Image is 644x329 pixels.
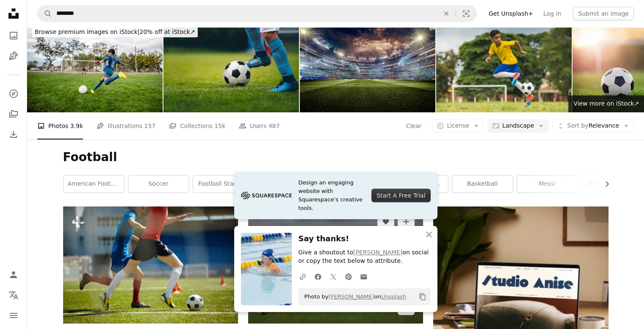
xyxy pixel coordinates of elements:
[63,150,608,165] h1: Football
[582,176,642,192] a: [PERSON_NAME]
[415,290,430,304] button: Copy to clipboard
[5,47,22,64] a: Illustrations
[406,119,422,133] button: Clear
[452,176,513,192] a: basketball
[568,95,644,112] a: View more on iStock↗
[567,122,619,130] span: Relevance
[517,176,578,192] a: messi
[484,7,538,20] a: Get Unsplash+
[573,100,639,107] span: View more on iStock ↗
[5,307,22,324] button: Menu
[447,122,469,129] span: License
[38,6,52,22] button: Search Unsplash
[214,121,225,131] span: 15k
[5,85,22,102] a: Explore
[5,27,22,44] a: Photos
[487,119,549,133] button: Landscape
[381,293,406,300] a: Unsplash
[502,122,534,130] span: Landscape
[169,112,225,139] a: Collections 15k
[437,6,456,22] button: Clear
[27,22,203,42] a: Browse premium images on iStock|20% off at iStock↗
[35,28,195,35] span: 20% off at iStock ↗
[163,22,299,112] img: Close up of legs and feet of football player in blue socks and shoes running and dribbling with t...
[63,206,238,323] img: Two footballers running down field after ball
[5,126,22,143] a: Download History
[456,6,476,22] button: Visual search
[234,172,437,219] a: Design an engaging website with Squarespace’s creative tools.Start A Free Trial
[310,268,326,285] a: Share on Facebook
[573,7,634,20] button: Submit an image
[300,22,435,112] img: Dramatic soccer stadium
[128,176,189,192] a: soccer
[241,189,292,202] img: file-1705255347840-230a6ab5bca9image
[538,7,566,20] a: Log in
[552,119,634,133] button: Sort byRelevance
[27,22,163,112] img: Athletic Mixed Race Boy Footballer Approaching Ball for Kick
[63,261,238,268] a: Two footballers running down field after ball
[567,122,588,129] span: Sort by
[299,233,431,245] h3: Say thanks!
[300,290,406,304] span: Photo by on
[5,106,22,123] a: Collections
[299,178,365,212] span: Design an engaging website with Squarespace’s creative tools.
[299,248,431,265] p: Give a shoutout to on social or copy the text below to attribute.
[5,287,22,304] button: Language
[239,112,279,139] a: Users 487
[353,249,402,256] a: [PERSON_NAME]
[144,121,156,131] span: 157
[268,121,280,131] span: 487
[371,189,430,202] div: Start A Free Trial
[432,119,484,133] button: License
[193,176,254,192] a: football stadium
[35,28,139,35] span: Browse premium images on iStock |
[341,268,356,285] a: Share on Pinterest
[5,5,22,24] a: Home — Unsplash
[436,22,572,112] img: Skills with the soccer ball
[599,176,608,192] button: scroll list to the right
[97,112,155,139] a: Illustrations 157
[37,5,477,22] form: Find visuals sitewide
[5,266,22,283] a: Log in / Sign up
[64,176,124,192] a: american football
[329,293,374,300] a: [PERSON_NAME]
[326,268,341,285] a: Share on Twitter
[356,268,371,285] a: Share over email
